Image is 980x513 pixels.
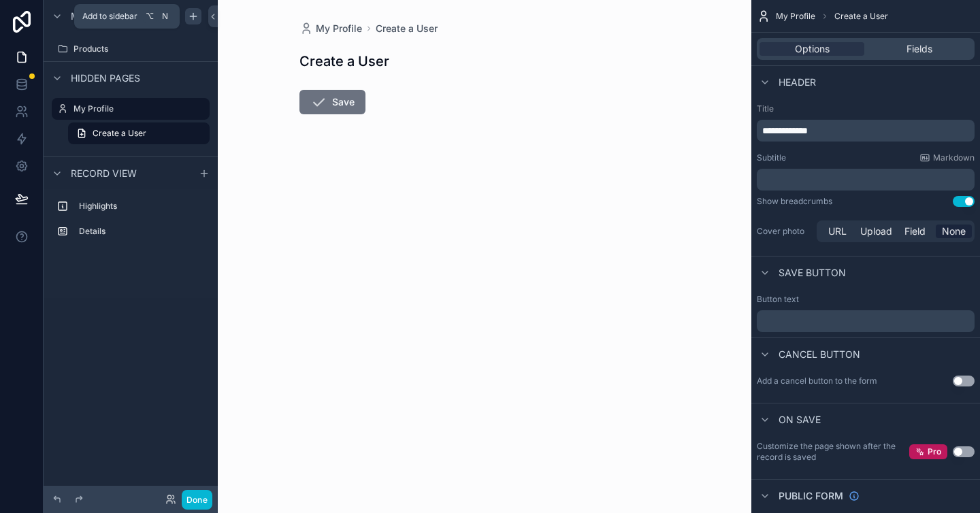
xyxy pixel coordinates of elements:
[757,169,975,191] div: scrollable content
[93,128,146,139] span: Create a User
[757,226,811,237] label: Cover photo
[919,152,975,163] a: Markdown
[779,76,816,89] span: Header
[159,11,170,22] span: N
[779,489,843,503] span: Public form
[71,10,99,23] span: Menu
[44,189,218,256] div: scrollable content
[860,225,892,238] span: Upload
[68,122,210,144] a: Create a User
[757,120,975,142] div: scrollable content
[828,225,847,238] span: URL
[933,152,975,163] span: Markdown
[757,441,909,463] label: Customize the page shown after the record is saved
[779,266,846,280] span: Save button
[757,294,799,305] label: Button text
[316,22,362,35] span: My Profile
[299,90,365,114] button: Save
[376,22,438,35] a: Create a User
[52,38,210,60] a: Products
[795,42,830,56] span: Options
[299,52,389,71] h1: Create a User
[904,225,926,238] span: Field
[757,152,786,163] label: Subtitle
[928,446,941,457] span: Pro
[79,201,204,212] label: Highlights
[757,103,975,114] label: Title
[942,225,966,238] span: None
[71,167,137,180] span: Record view
[834,11,888,22] span: Create a User
[52,98,210,120] a: My Profile
[71,71,140,85] span: Hidden pages
[79,226,204,237] label: Details
[757,196,832,207] div: Show breadcrumbs
[757,310,975,332] div: scrollable content
[299,22,362,35] a: My Profile
[73,44,207,54] label: Products
[779,413,821,427] span: On save
[906,42,932,56] span: Fields
[144,11,155,22] span: ⌥
[776,11,815,22] span: My Profile
[73,103,201,114] label: My Profile
[779,348,860,361] span: Cancel button
[182,490,212,510] button: Done
[82,11,137,22] span: Add to sidebar
[757,376,877,386] label: Add a cancel button to the form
